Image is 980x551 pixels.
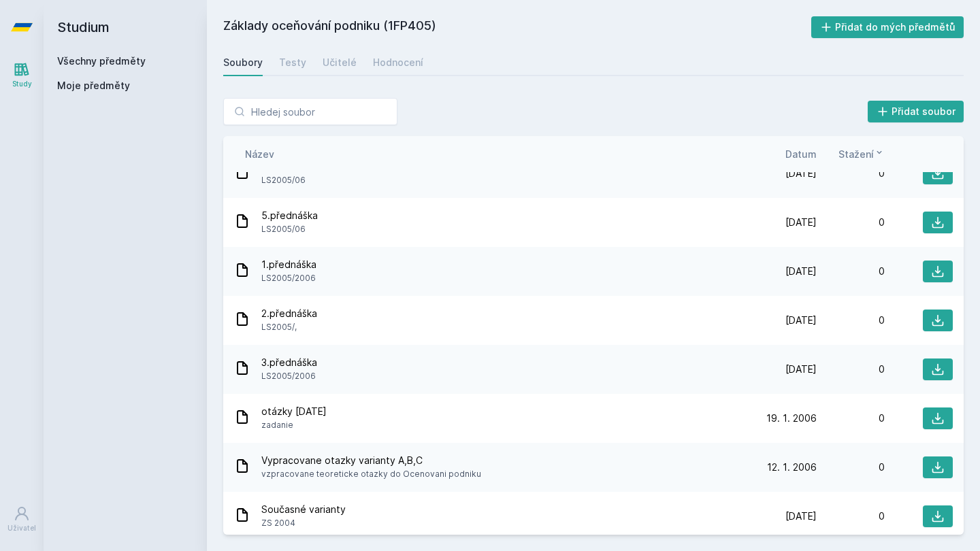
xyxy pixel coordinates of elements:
a: Testy [279,49,306,76]
div: 0 [817,314,885,327]
a: Study [3,54,41,96]
a: Soubory [223,49,263,76]
span: 12. 1. 2006 [767,461,817,474]
span: [DATE] [785,363,817,376]
div: Učitelé [323,56,357,69]
span: ZS 2004 [261,516,346,530]
div: 0 [817,412,885,425]
span: LS2005/, [261,320,317,334]
span: Stažení [838,147,874,161]
span: 3.přednáška [261,356,317,369]
input: Hledej soubor [223,98,397,125]
div: 0 [817,167,885,180]
span: 2.přednáška [261,307,317,320]
span: LS2005/2006 [261,271,316,285]
div: Hodnocení [373,56,423,69]
span: LS2005/06 [261,173,318,187]
a: Všechny předměty [57,55,146,67]
span: [DATE] [785,167,817,180]
button: Stažení [838,147,885,161]
button: Přidat soubor [868,101,964,122]
div: Uživatel [7,523,36,533]
div: Testy [279,56,306,69]
div: 0 [817,510,885,523]
span: 1.přednáška [261,258,316,271]
span: Vypracovane otazky varianty A,B,C [261,454,481,467]
span: [DATE] [785,510,817,523]
span: [DATE] [785,314,817,327]
span: 5.přednáška [261,209,318,222]
span: LS2005/2006 [261,369,317,383]
div: Soubory [223,56,263,69]
span: [DATE] [785,216,817,229]
span: zadanie [261,418,327,432]
button: Datum [785,147,817,161]
button: Přidat do mých předmětů [811,16,964,38]
span: Moje předměty [57,79,130,93]
a: Uživatel [3,499,41,540]
div: 0 [817,216,885,229]
span: vzpracovane teoreticke otazky do Ocenovani podniku [261,467,481,481]
span: 19. 1. 2006 [766,412,817,425]
div: Study [12,79,32,89]
a: Hodnocení [373,49,423,76]
button: Název [245,147,274,161]
a: Učitelé [323,49,357,76]
div: 0 [817,363,885,376]
span: otázky [DATE] [261,405,327,418]
span: LS2005/06 [261,222,318,236]
span: Současné varianty [261,503,346,516]
div: 0 [817,265,885,278]
span: [DATE] [785,265,817,278]
h2: Základy oceňování podniku (1FP405) [223,16,811,38]
div: 0 [817,461,885,474]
